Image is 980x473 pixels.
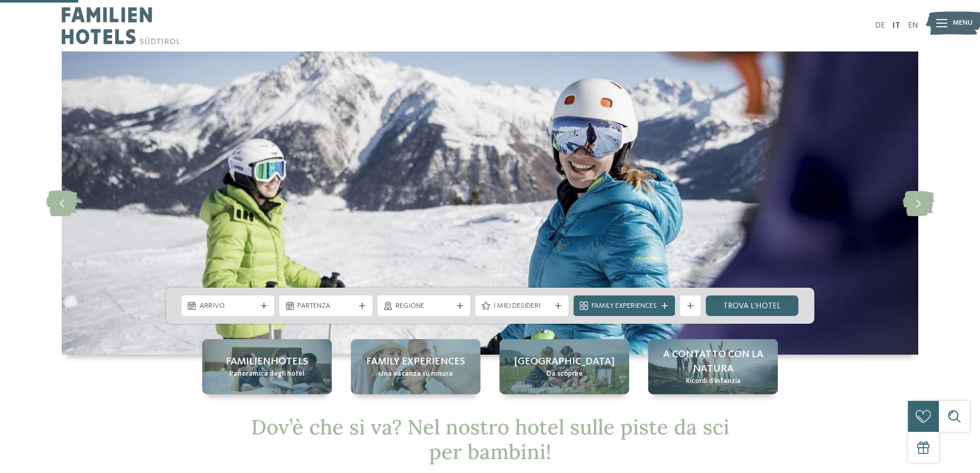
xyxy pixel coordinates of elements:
span: Familienhotels [226,355,308,369]
a: Hotel sulle piste da sci per bambini: divertimento senza confini [GEOGRAPHIC_DATA] Da scoprire [500,339,629,394]
img: Hotel sulle piste da sci per bambini: divertimento senza confini [62,51,918,355]
a: Hotel sulle piste da sci per bambini: divertimento senza confini Family experiences Una vacanza s... [351,339,480,394]
span: Panoramica degli hotel [229,369,305,379]
a: IT [893,22,900,30]
a: DE [875,22,885,30]
a: Hotel sulle piste da sci per bambini: divertimento senza confini Familienhotels Panoramica degli ... [202,339,332,394]
a: EN [908,22,918,30]
span: Arrivo [200,301,257,311]
a: trova l’hotel [706,295,799,316]
span: Menu [953,18,973,28]
span: [GEOGRAPHIC_DATA] [514,355,615,369]
span: Una vacanza su misura [379,369,453,379]
span: Family Experiences [592,301,657,311]
span: Regione [396,301,453,311]
span: I miei desideri [493,301,550,311]
span: Partenza [297,301,354,311]
span: Ricordi d’infanzia [686,376,741,387]
span: Dov’è che si va? Nel nostro hotel sulle piste da sci per bambini! [251,414,729,465]
span: A contatto con la natura [658,347,768,376]
a: Hotel sulle piste da sci per bambini: divertimento senza confini A contatto con la natura Ricordi... [648,339,778,394]
span: Family experiences [366,355,465,369]
span: Da scoprire [546,369,583,379]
